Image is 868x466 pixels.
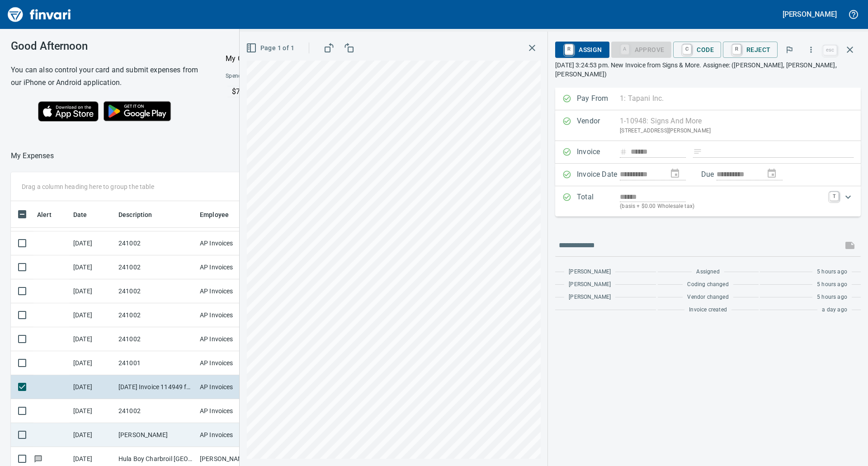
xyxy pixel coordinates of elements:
span: This records your message into the invoice and notifies anyone mentioned [839,235,861,256]
td: 241002 [115,399,196,423]
td: 241002 [115,231,196,255]
td: [DATE] [70,399,115,423]
td: 241002 [115,327,196,351]
td: 241001 [115,351,196,375]
span: Assign [562,42,602,57]
p: $779 left this month [232,86,415,97]
span: Reject [730,42,770,57]
span: 5 hours ago [817,280,847,289]
span: [PERSON_NAME] [569,280,611,289]
span: 5 hours ago [817,293,847,302]
button: More [801,40,821,60]
td: [DATE] [70,255,115,279]
p: My Expenses [11,151,54,161]
p: [DATE] 3:24:53 pm. New Invoice from Signs & More. Assignee: ([PERSON_NAME], [PERSON_NAME], [PERSO... [555,61,861,79]
span: Coding changed [687,280,728,289]
span: a day ago [822,306,847,315]
td: AP Invoices [196,327,264,351]
td: [DATE] [70,231,115,255]
a: R [732,44,741,54]
span: Employee [200,209,241,220]
td: [DATE] [70,279,115,303]
span: Code [680,42,714,57]
button: RReject [723,42,778,58]
img: Download on the App Store [38,101,99,122]
span: Assigned [696,268,719,277]
a: esc [823,45,837,55]
p: Online and foreign allowed [218,97,416,106]
div: Expand [555,186,861,217]
a: R [565,44,573,54]
span: Invoice created [689,306,727,315]
button: Page 1 of 1 [244,40,298,56]
td: [DATE] [70,327,115,351]
td: [DATE] Invoice 114949 from Signs And More (1-10948) [115,375,196,399]
td: [DATE] [70,351,115,375]
h5: [PERSON_NAME] [783,9,837,19]
td: AP Invoices [196,351,264,375]
td: AP Invoices [196,375,264,399]
span: Alert [37,209,63,220]
td: [PERSON_NAME] [115,423,196,447]
button: RAssign [555,42,609,58]
td: [DATE] [70,303,115,327]
span: [PERSON_NAME] [569,293,611,302]
p: Total [577,192,620,211]
td: AP Invoices [196,231,264,255]
span: Date [73,209,99,220]
span: Alert [37,209,52,220]
td: AP Invoices [196,279,264,303]
span: Description [118,209,164,220]
span: Description [118,209,152,220]
p: (basis + $0.00 Wholesale tax) [620,202,824,211]
a: C [683,44,691,54]
td: 241002 [115,303,196,327]
div: Coding Required [611,45,672,53]
td: AP Invoices [196,423,264,447]
span: [PERSON_NAME] [569,268,611,277]
button: [PERSON_NAME] [780,7,839,21]
span: 5 hours ago [817,268,847,277]
span: Page 1 of 1 [248,42,294,54]
span: Vendor changed [687,293,728,302]
a: T [830,192,839,201]
td: [DATE] [70,375,115,399]
button: Flag [779,40,799,60]
nav: breadcrumb [11,151,54,161]
td: 241002 [115,279,196,303]
img: Finvari [5,4,73,25]
p: Drag a column heading here to group the table [22,182,154,191]
td: [DATE] [70,423,115,447]
button: CCode [673,42,721,58]
span: Employee [200,209,229,220]
td: AP Invoices [196,303,264,327]
span: Spend Limits [226,72,336,81]
span: Date [73,209,87,220]
td: 241002 [115,255,196,279]
h3: Good Afternoon [11,40,203,52]
span: Has messages [33,456,43,461]
p: My Card (···7301) [226,53,293,64]
td: AP Invoices [196,255,264,279]
h6: You can also control your card and submit expenses from our iPhone or Android application. [11,64,203,89]
td: AP Invoices [196,399,264,423]
span: Close invoice [821,39,861,61]
img: Get it on Google Play [99,96,176,126]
